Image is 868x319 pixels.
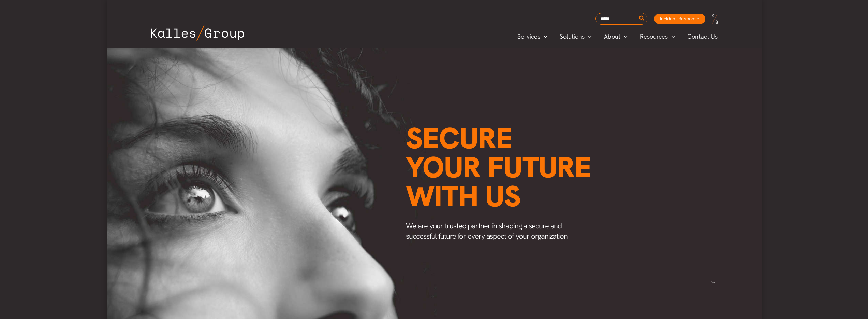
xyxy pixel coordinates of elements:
[687,31,718,42] span: Contact Us
[654,14,705,24] a: Incident Response
[406,119,591,215] span: Secure your future with us
[668,31,675,42] span: Menu Toggle
[540,31,547,42] span: Menu Toggle
[406,221,568,241] span: We are your trusted partner in shaping a secure and successful future for every aspect of your or...
[554,31,598,42] a: SolutionsMenu Toggle
[638,13,646,24] button: Search
[560,31,585,42] span: Solutions
[598,31,634,42] a: AboutMenu Toggle
[585,31,592,42] span: Menu Toggle
[634,31,681,42] a: ResourcesMenu Toggle
[511,31,724,42] nav: Primary Site Navigation
[640,31,668,42] span: Resources
[681,31,724,42] a: Contact Us
[511,31,554,42] a: ServicesMenu Toggle
[151,25,244,41] img: Kalles Group
[604,31,620,42] span: About
[620,31,628,42] span: Menu Toggle
[517,31,540,42] span: Services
